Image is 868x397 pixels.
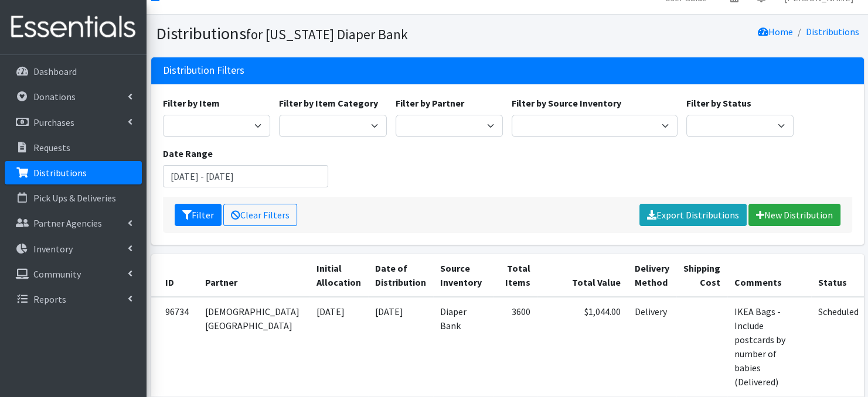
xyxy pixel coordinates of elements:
td: [DATE] [368,297,433,396]
a: Inventory [5,237,142,261]
a: Distributions [806,26,859,37]
p: Donations [33,91,76,102]
a: Partner Agencies [5,211,142,235]
td: Scheduled [811,297,866,396]
a: Export Distributions [639,204,747,226]
a: Reports [5,288,142,311]
th: Delivery Method [628,254,676,297]
th: Total Value [537,254,628,297]
th: Shipping Cost [676,254,727,297]
td: Diaper Bank [433,297,493,396]
a: Donations [5,85,142,108]
h1: Distributions [156,23,503,44]
th: Comments [727,254,811,297]
label: Filter by Status [686,96,751,110]
p: Inventory [33,243,73,255]
td: [DATE] [309,297,368,396]
a: Distributions [5,161,142,184]
td: 96734 [151,297,198,396]
input: January 1, 2011 - December 31, 2011 [163,165,329,187]
p: Reports [33,293,66,305]
th: ID [151,254,198,297]
label: Filter by Partner [396,96,464,110]
a: Community [5,262,142,286]
td: Delivery [628,297,676,396]
p: Distributions [33,167,87,179]
p: Community [33,268,81,280]
label: Date Range [163,146,213,160]
a: Purchases [5,111,142,134]
small: for [US_STATE] Diaper Bank [246,26,408,43]
p: Pick Ups & Deliveries [33,192,116,204]
h3: Distribution Filters [163,64,244,77]
a: Requests [5,136,142,159]
label: Filter by Item [163,96,220,110]
a: Home [758,26,793,37]
p: Partner Agencies [33,217,102,229]
img: HumanEssentials [5,8,142,47]
th: Initial Allocation [309,254,368,297]
label: Filter by Source Inventory [512,96,621,110]
a: Pick Ups & Deliveries [5,186,142,210]
a: New Distribution [748,204,840,226]
p: Purchases [33,117,74,128]
th: Source Inventory [433,254,493,297]
td: IKEA Bags - Include postcards by number of babies (Delivered) [727,297,811,396]
a: Clear Filters [223,204,297,226]
button: Filter [175,204,222,226]
p: Dashboard [33,66,77,77]
th: Status [811,254,866,297]
th: Total Items [493,254,537,297]
td: 3600 [493,297,537,396]
th: Date of Distribution [368,254,433,297]
a: Dashboard [5,60,142,83]
p: Requests [33,142,70,153]
th: Partner [198,254,309,297]
td: [DEMOGRAPHIC_DATA][GEOGRAPHIC_DATA] [198,297,309,396]
td: $1,044.00 [537,297,628,396]
label: Filter by Item Category [279,96,378,110]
